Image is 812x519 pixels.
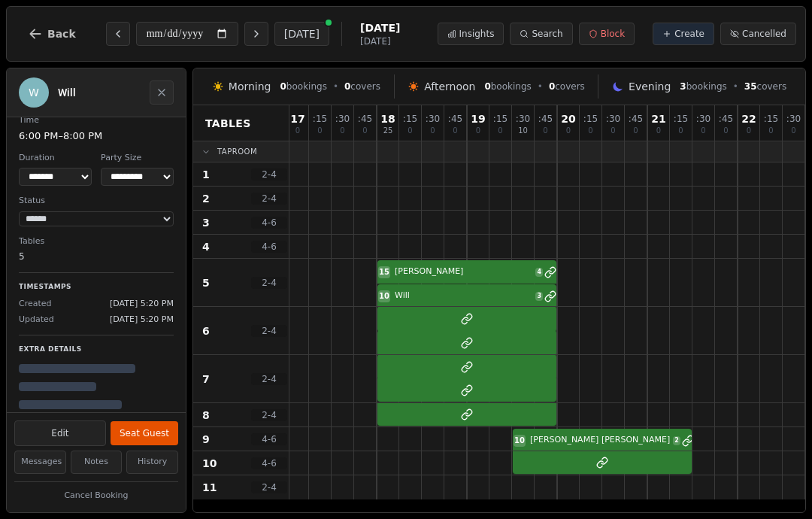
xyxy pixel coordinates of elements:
[395,266,532,278] span: [PERSON_NAME]
[514,435,525,446] span: 10
[448,114,462,123] span: : 45
[566,127,571,135] span: 0
[633,127,638,135] span: 0
[202,275,210,290] span: 5
[549,81,555,92] span: 0
[629,79,671,94] span: Evening
[360,35,400,47] span: [DATE]
[14,451,66,474] button: Messages
[229,79,271,94] span: Morning
[408,127,412,135] span: 0
[19,114,174,127] dt: Time
[358,114,372,123] span: : 45
[251,193,287,205] span: 2 - 4
[723,127,728,135] span: 0
[680,80,726,93] span: bookings
[484,81,490,92] span: 0
[335,114,350,123] span: : 30
[101,152,174,165] dt: Party Size
[251,168,287,181] span: 2 - 4
[317,127,322,135] span: 0
[19,298,52,311] span: Created
[14,487,178,505] button: Cancel Booking
[459,28,495,40] span: Insights
[150,80,174,105] button: Close
[426,114,440,123] span: : 30
[403,114,417,123] span: : 15
[362,127,367,135] span: 0
[498,127,502,135] span: 0
[579,23,635,45] button: Block
[471,114,485,124] span: 19
[19,344,174,355] p: Extra Details
[202,432,210,447] span: 9
[561,114,575,124] span: 20
[251,433,287,445] span: 4 - 6
[747,127,751,135] span: 0
[251,325,287,337] span: 2 - 4
[111,421,178,445] button: Seat Guest
[651,114,665,124] span: 21
[383,127,393,135] span: 25
[295,127,300,135] span: 0
[786,114,801,123] span: : 30
[202,480,217,495] span: 11
[290,114,304,124] span: 17
[535,292,543,301] span: 3
[251,241,287,253] span: 4 - 6
[696,114,710,123] span: : 30
[653,23,714,45] button: Create
[764,114,778,123] span: : 15
[510,23,572,45] button: Search
[274,22,329,46] button: [DATE]
[202,372,210,387] span: 7
[379,266,389,278] span: 15
[538,80,543,93] span: •
[202,323,210,338] span: 6
[476,127,480,135] span: 0
[674,114,688,123] span: : 15
[333,80,338,93] span: •
[583,114,598,123] span: : 15
[340,127,344,135] span: 0
[19,235,174,248] dt: Tables
[379,290,389,302] span: 10
[493,114,507,123] span: : 15
[606,114,620,123] span: : 30
[126,451,178,474] button: History
[535,268,543,277] span: 4
[202,239,210,254] span: 4
[744,81,757,92] span: 35
[611,127,615,135] span: 0
[360,20,400,35] span: [DATE]
[742,28,786,40] span: Cancelled
[701,127,705,135] span: 0
[244,22,268,46] button: Next day
[720,23,796,45] button: Cancelled
[19,282,174,293] p: Timestamps
[16,16,88,52] button: Back
[251,481,287,493] span: 2 - 4
[673,436,680,445] span: 2
[719,114,733,123] span: : 45
[674,28,704,40] span: Create
[656,127,661,135] span: 0
[280,80,326,93] span: bookings
[251,277,287,289] span: 2 - 4
[202,456,217,471] span: 10
[19,195,174,208] dt: Status
[202,215,210,230] span: 3
[313,114,327,123] span: : 15
[768,127,773,135] span: 0
[453,127,457,135] span: 0
[19,250,174,263] dd: 5
[202,167,210,182] span: 1
[678,127,683,135] span: 0
[516,114,530,123] span: : 30
[484,80,531,93] span: bookings
[588,127,592,135] span: 0
[251,373,287,385] span: 2 - 4
[106,22,130,46] button: Previous day
[14,420,106,446] button: Edit
[549,80,585,93] span: covers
